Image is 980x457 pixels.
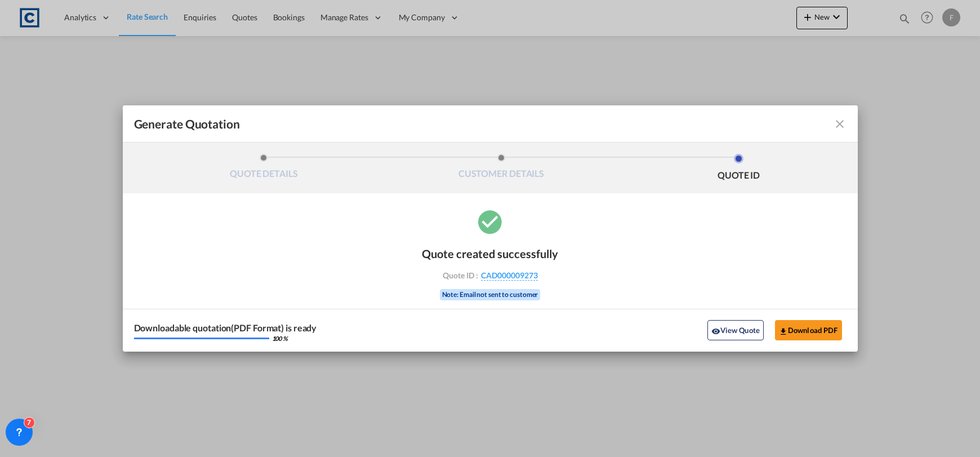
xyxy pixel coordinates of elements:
md-icon: icon-checkbox-marked-circle [476,207,504,236]
md-icon: icon-close fg-AAA8AD cursor m-0 [833,117,847,131]
md-icon: icon-download [779,327,788,336]
li: QUOTE ID [620,154,858,184]
div: Quote created successfully [422,247,558,260]
button: icon-eyeView Quote [707,320,764,340]
md-icon: icon-eye [711,327,720,336]
span: CAD000009273 [481,270,538,281]
span: Generate Quotation [134,117,240,131]
div: Note: Email not sent to customer [440,289,541,300]
button: Download PDF [775,320,842,340]
li: QUOTE DETAILS [145,154,383,184]
div: 100 % [272,335,288,341]
li: CUSTOMER DETAILS [382,154,620,184]
div: Downloadable quotation(PDF Format) is ready [134,323,317,332]
md-dialog: Generate QuotationQUOTE ... [123,105,858,352]
div: Quote ID : [425,270,555,281]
